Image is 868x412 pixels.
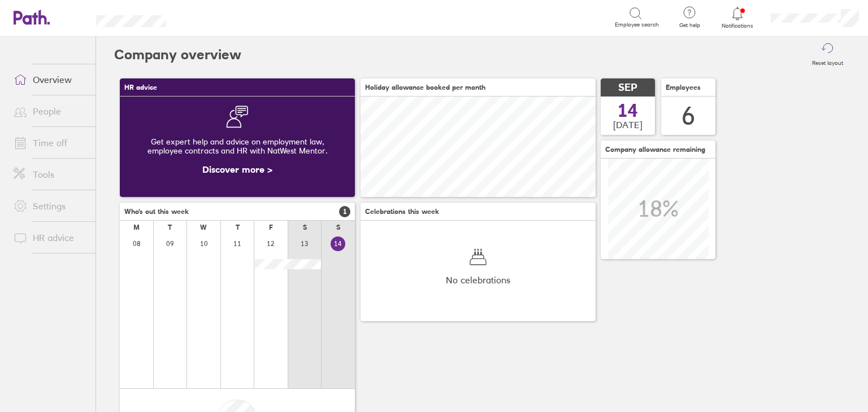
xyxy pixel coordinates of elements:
a: Tools [5,163,96,186]
span: Company allowance remaining [605,146,705,154]
a: People [5,100,96,122]
span: No celebrations [446,275,510,285]
span: Employees [666,84,701,91]
span: Notifications [719,23,756,29]
div: T [236,223,240,231]
span: HR advice [124,84,157,91]
span: SEP [618,82,637,94]
div: M [133,223,140,231]
h2: Company overview [114,37,241,73]
div: Get expert help and advice on employment law, employee contracts and HR with NatWest Mentor. [129,128,346,164]
span: [DATE] [613,120,643,130]
div: W [200,223,207,231]
span: Get help [671,22,708,29]
span: 1 [339,206,350,217]
div: Search [197,12,225,22]
label: Reset layout [805,56,850,67]
span: Employee search [615,21,659,28]
div: S [336,223,340,231]
div: F [269,223,273,231]
a: HR advice [5,226,96,249]
a: Discover more > [202,164,272,175]
a: Settings [5,195,96,217]
a: Notifications [719,6,756,29]
button: Reset layout [805,37,850,73]
span: 14 [618,102,638,120]
a: Time off [5,132,96,154]
span: Holiday allowance booked per month [365,84,485,91]
div: 6 [682,102,695,130]
div: S [303,223,307,231]
a: Overview [5,68,96,91]
span: Celebrations this week [365,208,439,216]
div: T [168,223,172,231]
span: Who's out this week [124,208,189,216]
